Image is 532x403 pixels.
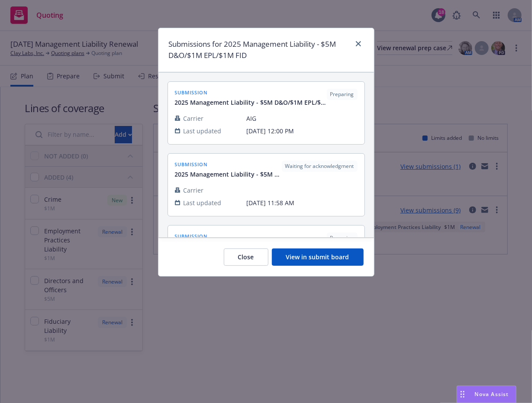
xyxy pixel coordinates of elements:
div: Drag to move [457,386,468,403]
span: [DATE] 12:00 PM [247,126,358,135]
span: 2025 Management Liability - $5M D&O/$1M EPL/$1M FID [175,170,282,179]
span: Last updated [184,126,222,135]
span: Carrier [184,114,204,123]
button: Nova Assist [457,386,516,403]
span: Carrier [184,186,204,195]
button: View in submit board [272,248,364,266]
a: close [353,39,364,49]
button: Close [224,248,268,266]
h1: Submissions for 2025 Management Liability - $5M D&O/$1M EPL/$1M FID [169,39,350,61]
span: Waiting for acknowledgment [285,162,354,170]
span: Preparing [330,234,354,242]
span: Last updated [184,198,222,207]
span: 2025 Management Liability - $5M D&O/$1M EPL/$1M FID [175,98,327,107]
span: AIG [247,114,358,123]
span: [DATE] 11:58 AM [247,198,358,207]
span: submission [175,161,282,168]
span: Nova Assist [475,390,509,398]
span: submission [175,89,327,96]
span: Preparing [330,90,354,98]
span: submission [175,232,327,240]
